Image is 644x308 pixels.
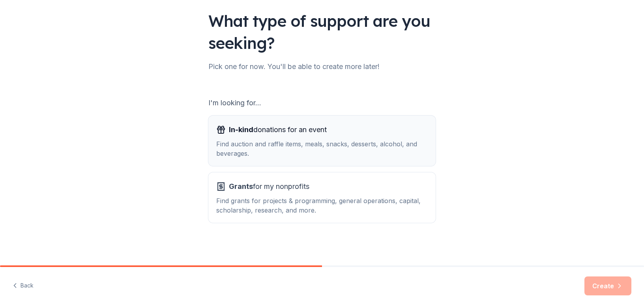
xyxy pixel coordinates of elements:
div: Find grants for projects & programming, general operations, capital, scholarship, research, and m... [216,196,428,215]
div: What type of support are you seeking? [208,10,436,54]
button: Grantsfor my nonprofitsFind grants for projects & programming, general operations, capital, schol... [208,172,436,223]
span: for my nonprofits [229,180,309,193]
span: In-kind [229,125,253,134]
div: Find auction and raffle items, meals, snacks, desserts, alcohol, and beverages. [216,139,428,158]
div: Pick one for now. You'll be able to create more later! [208,60,436,73]
button: Back [13,278,34,294]
span: donations for an event [229,123,327,136]
span: Grants [229,182,253,190]
div: I'm looking for... [208,97,436,109]
button: In-kinddonations for an eventFind auction and raffle items, meals, snacks, desserts, alcohol, and... [208,116,436,166]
